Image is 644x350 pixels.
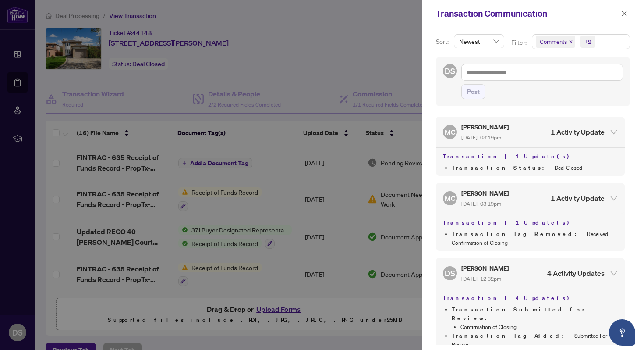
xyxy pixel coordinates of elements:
span: [DATE], 03:19pm [461,134,501,141]
span: Transaction Submitted for Review : [452,306,585,322]
span: Transaction Tag Removed : [452,230,587,238]
div: MC[PERSON_NAME] [DATE], 03:19pm1 Activity Update [436,183,625,214]
div: DS[PERSON_NAME] [DATE], 12:32pm4 Activity Updates [436,258,625,289]
span: close [569,39,573,44]
h4: 1 Activity Update [551,127,605,137]
h4: Transaction | 1 Update(s) [443,151,618,162]
li: Deal Closed [452,164,618,172]
h5: [PERSON_NAME] [461,188,510,198]
p: Sort: [436,37,450,46]
span: DS [445,65,455,77]
h5: [PERSON_NAME] [461,263,510,273]
span: Transaction Tag Added : [452,332,574,339]
span: DS [445,267,455,279]
span: Comments [540,37,567,46]
button: Open asap [609,319,635,346]
h4: 1 Activity Update [551,193,605,204]
li: Submitted For Review [452,332,618,349]
h4: Transaction | 4 Update(s) [443,293,618,304]
span: expanded [610,128,618,136]
div: +2 [584,37,591,46]
span: MC [445,127,455,138]
span: expanded [610,194,618,202]
div: Transaction Communication [436,7,619,20]
h4: Transaction | 1 Update(s) [443,218,618,228]
span: expanded [610,269,618,277]
div: MC[PERSON_NAME] [DATE], 03:19pm1 Activity Update [436,117,625,147]
span: close [621,11,627,17]
span: [DATE], 03:19pm [461,200,501,207]
button: Post [461,84,485,99]
span: Transaction Status : [452,164,555,171]
h4: 4 Activity Updates [547,268,605,279]
span: Newest [459,35,499,48]
li: Received Confirmation of Closing [452,230,618,247]
span: Comments [536,36,575,48]
p: Filter: [511,38,528,47]
span: [DATE], 12:32pm [461,275,501,282]
li: Confirmation of Closing [460,323,618,332]
span: MC [445,193,455,204]
h5: [PERSON_NAME] [461,122,510,132]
